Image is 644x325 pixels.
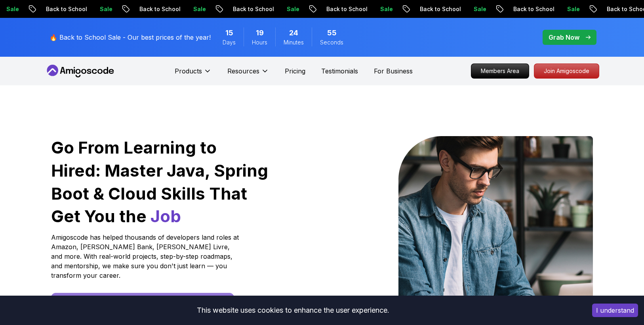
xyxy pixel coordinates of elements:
[50,33,211,42] p: 🔥 Back to School Sale - Our best prices of the year!
[320,38,343,46] span: Seconds
[549,33,579,42] p: Grab Now
[284,38,304,46] span: Minutes
[227,66,269,82] button: Resources
[51,136,269,228] h1: Go From Learning to Hired: Master Java, Spring Boot & Cloud Skills That Get You the
[320,5,373,13] p: Back to School
[226,5,280,13] p: Back to School
[187,5,212,13] p: Sale
[175,66,202,76] p: Products
[280,5,305,13] p: Sale
[252,38,267,46] span: Hours
[51,293,234,312] a: Start Free [DATE] - Build Your First Project This Week
[227,66,259,76] p: Resources
[534,63,599,79] a: Join Amigoscode
[285,66,305,76] a: Pricing
[256,27,264,38] span: 19 Hours
[534,64,599,78] p: Join Amigoscode
[225,27,233,38] span: 15 Days
[39,5,93,13] p: Back to School
[374,66,413,76] a: For Business
[289,27,298,38] span: 24 Minutes
[373,5,399,13] p: Sale
[133,5,187,13] p: Back to School
[507,5,560,13] p: Back to School
[151,206,181,226] span: Job
[471,63,529,79] a: Members Area
[592,304,638,317] button: Accept cookies
[327,27,337,38] span: 55 Seconds
[93,5,118,13] p: Sale
[321,66,358,76] a: Testimonials
[413,5,467,13] p: Back to School
[175,66,211,82] button: Products
[560,5,586,13] p: Sale
[223,38,236,46] span: Days
[6,302,580,319] div: This website uses cookies to enhance the user experience.
[467,5,492,13] p: Sale
[51,233,241,280] p: Amigoscode has helped thousands of developers land roles at Amazon, [PERSON_NAME] Bank, [PERSON_N...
